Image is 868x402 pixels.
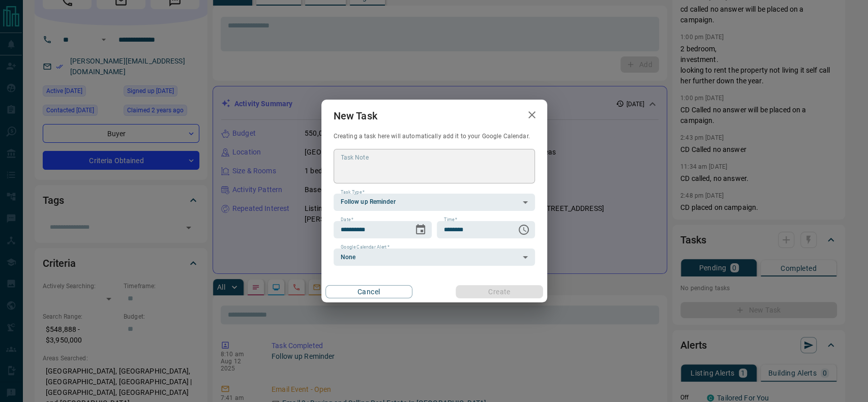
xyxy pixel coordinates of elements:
[334,132,535,141] p: Creating a task here will automatically add it to your Google Calendar.
[334,249,535,266] div: None
[341,153,528,179] textarea: To enrich screen reader interactions, please activate Accessibility in Grammarly extension settings
[334,194,535,211] div: Follow up Reminder
[410,220,431,240] button: Choose date, selected date is Aug 20, 2025
[514,220,534,240] button: Choose time, selected time is 6:00 AM
[341,244,390,251] label: Google Calendar Alert
[341,217,353,223] label: Date
[321,100,390,132] h2: New Task
[325,285,412,298] button: Cancel
[341,189,365,196] label: Task Type
[444,217,457,223] label: Time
